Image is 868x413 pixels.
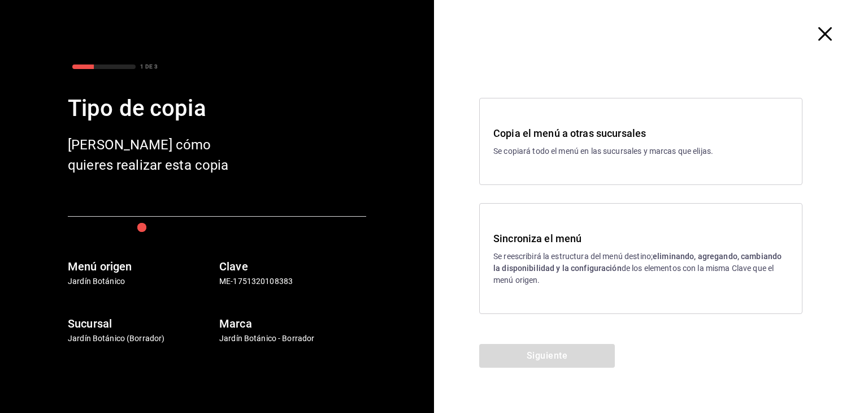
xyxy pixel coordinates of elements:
p: Jardín Botánico (Borrador) [68,333,215,345]
div: [PERSON_NAME] cómo quieres realizar esta copia [68,135,249,175]
div: 1 DE 3 [140,62,158,71]
p: Jardín Botánico - Borrador [219,333,366,345]
h3: Copia el menú a otras sucursales [493,126,788,141]
p: ME-1751320108383 [219,276,366,287]
h6: Clave [219,257,366,276]
p: Se reescribirá la estructura del menú destino; de los elementos con la misma Clave que el menú or... [493,251,788,286]
p: Se copiará todo el menú en las sucursales y marcas que elijas. [493,145,788,157]
h6: Sucursal [68,315,215,333]
h3: Sincroniza el menú [493,231,788,246]
h6: Marca [219,315,366,333]
p: Jardín Botánico [68,276,215,287]
h6: Menú origen [68,257,215,276]
div: Tipo de copia [68,92,366,126]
